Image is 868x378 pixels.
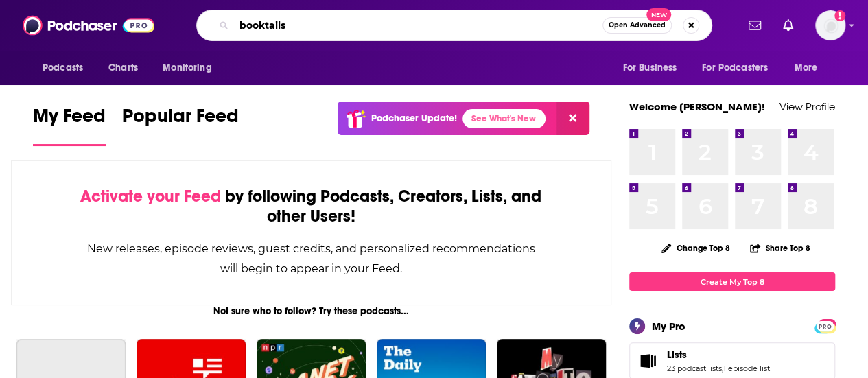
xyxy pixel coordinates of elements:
[743,14,766,37] a: Show notifications dropdown
[723,364,770,373] a: 1 episode list
[11,305,611,317] div: Not sure who to follow? Try these podcasts...
[122,104,239,136] span: Popular Feed
[785,55,835,81] button: open menu
[80,239,542,279] div: New releases, episode reviews, guest credits, and personalized recommendations will begin to appe...
[122,104,239,146] a: Popular Feed
[667,349,687,361] span: Lists
[667,349,770,361] a: Lists
[817,320,833,331] a: PRO
[462,109,546,128] a: See What's New
[234,14,602,36] input: Search podcasts, credits, & more...
[108,58,138,78] span: Charts
[693,55,788,81] button: open menu
[667,364,722,373] a: 23 podcast lists
[33,55,101,81] button: open menu
[777,14,799,37] a: Show notifications dropdown
[33,104,106,146] a: My Feed
[702,58,768,78] span: For Podcasters
[43,58,83,78] span: Podcasts
[33,104,106,136] span: My Feed
[629,272,835,291] a: Create My Top 8
[834,10,845,21] svg: Add a profile image
[653,239,738,257] button: Change Top 8
[196,10,712,41] div: Search podcasts, credits, & more...
[817,321,833,331] span: PRO
[722,364,723,373] span: ,
[23,12,154,38] img: Podchaser - Follow, Share and Rate Podcasts
[371,113,457,124] p: Podchaser Update!
[634,351,661,370] a: Lists
[80,186,221,206] span: Activate your Feed
[613,55,694,81] button: open menu
[602,17,672,34] button: Open AdvancedNew
[779,100,835,113] a: View Profile
[629,100,765,113] a: Welcome [PERSON_NAME]!
[609,22,666,29] span: Open Advanced
[153,55,229,81] button: open menu
[815,10,845,40] span: Logged in as fvultaggio
[163,58,211,78] span: Monitoring
[795,58,818,78] span: More
[815,10,845,40] button: Show profile menu
[622,58,677,78] span: For Business
[80,187,542,226] div: by following Podcasts, Creators, Lists, and other Users!
[815,10,845,40] img: User Profile
[652,320,685,333] div: My Pro
[646,8,671,21] span: New
[99,55,146,81] a: Charts
[749,235,811,261] button: Share Top 8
